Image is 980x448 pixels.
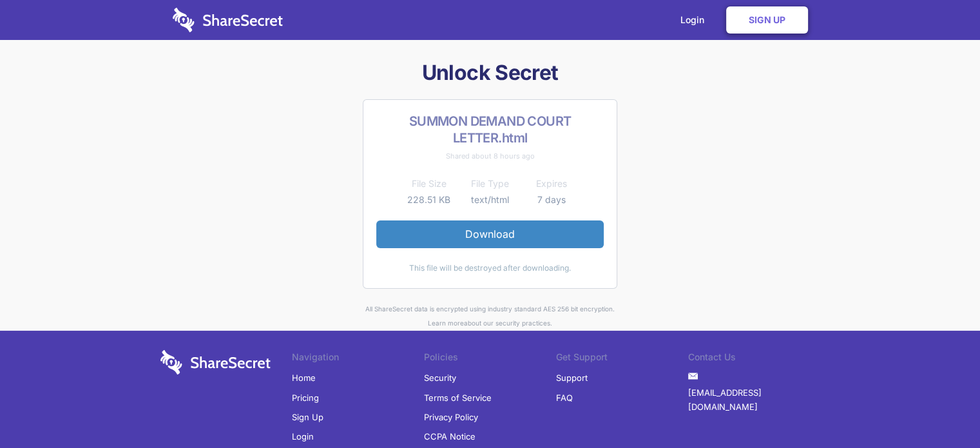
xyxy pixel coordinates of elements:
a: CCPA Notice [424,427,476,446]
a: Home [292,368,316,387]
a: Pricing [292,388,319,407]
li: Navigation [292,350,424,368]
a: [EMAIL_ADDRESS][DOMAIN_NAME] [688,383,820,417]
div: This file will be destroyed after downloading. [376,261,604,275]
iframe: Drift Widget Chat Controller [916,384,965,433]
li: Policies [424,350,556,368]
th: File Size [398,176,459,191]
h1: Unlock Secret [155,59,825,86]
a: Learn more [428,319,464,327]
a: Download [376,220,604,248]
a: Sign Up [726,6,808,34]
div: All ShareSecret data is encrypted using industry standard AES 256 bit encryption. about our secur... [155,302,825,331]
td: 228.51 KB [398,192,459,208]
a: FAQ [556,388,573,407]
a: Login [292,427,314,446]
img: logo-wordmark-white-trans-d4663122ce5f474addd5e946df7df03e33cb6a1c49d2221995e7729f52c070b2.svg [173,8,283,32]
a: Security [424,368,456,387]
a: Support [556,368,588,387]
li: Get Support [556,350,688,368]
td: 7 days [521,192,582,208]
h2: SUMMON DEMAND COURT LETTER.html [376,113,604,146]
td: text/html [459,192,521,208]
th: File Type [459,176,521,191]
li: Contact Us [688,350,820,368]
img: logo-wordmark-white-trans-d4663122ce5f474addd5e946df7df03e33cb6a1c49d2221995e7729f52c070b2.svg [160,350,271,375]
th: Expires [521,176,582,191]
a: Terms of Service [424,388,492,407]
a: Sign Up [292,407,323,427]
div: Shared about 8 hours ago [376,149,604,163]
a: Privacy Policy [424,407,478,427]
